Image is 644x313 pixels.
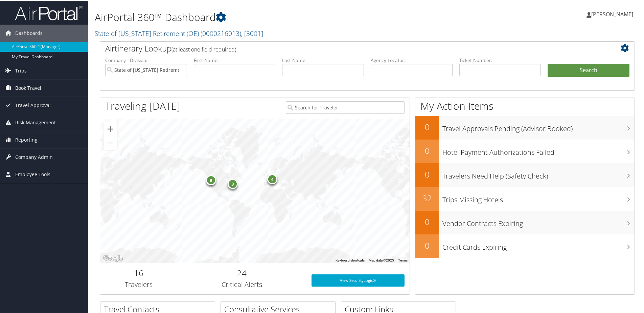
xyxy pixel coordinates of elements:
h3: Hotel Payment Authorizations Failed [442,144,635,156]
h3: Travel Approvals Pending (Advisor Booked) [442,120,635,133]
a: View SecurityLogic® [312,274,405,286]
h1: Traveling [DATE] [105,98,180,112]
input: Search for Traveler [286,101,405,113]
label: Ticket Number: [459,56,541,63]
h3: Travelers Need Help (Safety Check) [442,167,635,180]
a: 0Travelers Need Help (Safety Check) [415,163,635,186]
div: 9 [206,174,216,184]
button: Keyboard shortcuts [336,257,365,262]
h2: Airtinerary Lookup [105,42,585,54]
label: First Name: [194,56,276,63]
button: Search [548,63,629,77]
span: , [ 3001 ] [241,28,263,37]
h3: Critical Alerts [183,279,301,289]
div: 3 [228,178,238,188]
h2: 32 [415,192,439,203]
h1: AirPortal 360™ Dashboard [95,9,458,24]
span: Dashboards [15,24,43,41]
a: 0Vendor Contracts Expiring [415,210,635,234]
h3: Vendor Contracts Expiring [442,215,635,228]
h2: 16 [105,267,172,278]
h2: 0 [415,121,439,132]
div: 4 [267,173,277,184]
a: 0Credit Cards Expiring [415,234,635,257]
h3: Travelers [105,279,172,289]
span: Reporting [15,131,38,148]
span: [PERSON_NAME] [591,10,633,17]
span: ( 0000216013 ) [201,28,241,37]
span: Risk Management [15,113,56,130]
span: Company Admin [15,148,53,165]
span: (at least one field required) [171,45,236,53]
a: Open this area in Google Maps (opens a new window) [102,253,124,262]
img: airportal-logo.png [15,4,83,20]
button: Zoom in [103,122,117,135]
h2: 0 [415,239,439,251]
span: Trips [15,62,27,79]
a: [PERSON_NAME] [586,3,640,24]
h2: 0 [415,168,439,180]
h2: 0 [415,144,439,156]
a: State of [US_STATE] Retirement (OE) [95,28,263,37]
span: Employee Tools [15,165,50,182]
label: Last Name: [282,56,364,63]
h2: 0 [415,215,439,227]
a: 0Travel Approvals Pending (Advisor Booked) [415,115,635,139]
a: 0Hotel Payment Authorizations Failed [415,139,635,163]
img: Google [102,253,124,262]
span: Map data ©2025 [369,258,394,262]
h2: 24 [183,267,301,278]
label: Company - Division: [105,56,187,63]
h3: Credit Cards Expiring [442,238,635,251]
span: Travel Approval [15,96,51,113]
h3: Trips Missing Hotels [442,191,635,204]
button: Zoom out [103,135,117,149]
a: Terms (opens in new tab) [398,258,408,262]
a: 32Trips Missing Hotels [415,186,635,210]
label: Agency Locator: [371,56,453,63]
h1: My Action Items [415,98,635,112]
span: Book Travel [15,79,41,96]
